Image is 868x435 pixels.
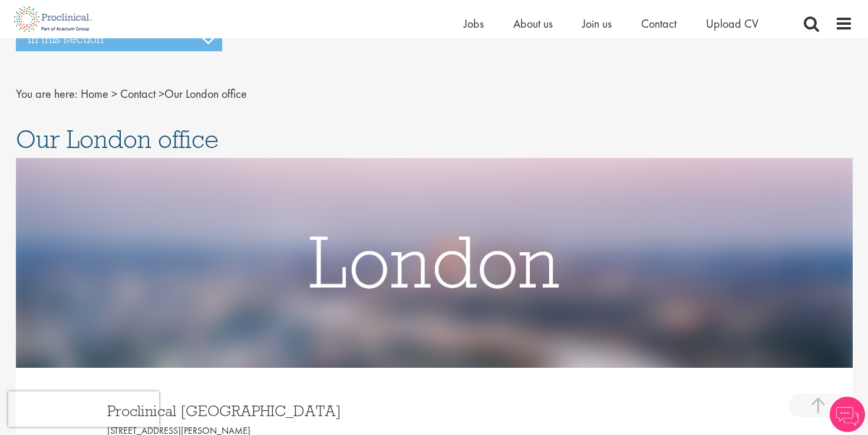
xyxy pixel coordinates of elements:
span: > [111,86,117,101]
span: You are here: [16,86,78,101]
a: breadcrumb link to Contact [120,86,156,101]
a: breadcrumb link to Home [81,86,108,101]
iframe: reCAPTCHA [8,391,159,427]
a: Upload CV [706,16,758,31]
img: Chatbot [830,397,865,432]
span: Our London office [81,86,247,101]
span: > [159,86,164,101]
h3: Proclinical [GEOGRAPHIC_DATA] [107,403,425,418]
a: Jobs [464,16,484,31]
h3: In this section [16,27,222,51]
a: Join us [582,16,612,31]
a: About us [513,16,553,31]
span: Our London office [16,123,219,155]
a: Contact [641,16,676,31]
